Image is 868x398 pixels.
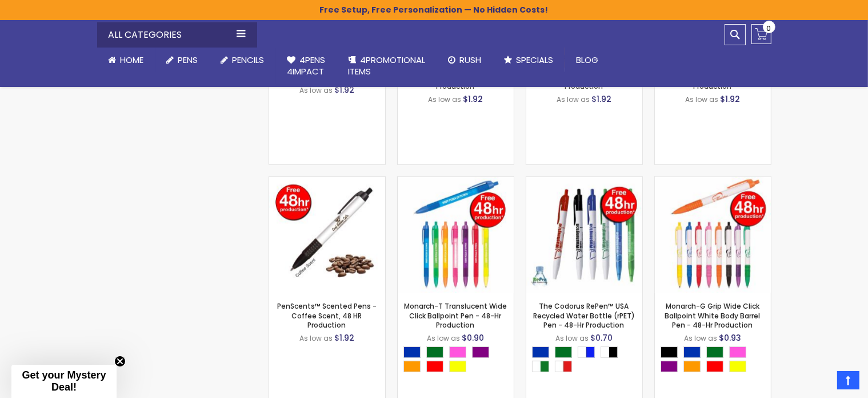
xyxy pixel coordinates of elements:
a: 4PROMOTIONALITEMS [337,48,437,85]
div: Blue [532,346,549,358]
span: Pencils [233,54,265,66]
a: Blog [565,48,610,73]
div: Black [661,346,678,358]
a: PenScents™ Scented Pens - Coffee Scent, 48 HR Production [269,176,385,186]
span: As low as [557,94,590,104]
span: $1.92 [334,332,354,344]
div: Green [555,346,572,358]
span: 0 [767,23,771,34]
div: White|Red [555,361,572,372]
div: Get your Mystery Deal!Close teaser [11,365,117,398]
a: Home [97,48,155,73]
div: White|Black [601,346,618,358]
a: Monarch-G Grip Wide Click Ballpoint White Body Barrel Pen - 48-Hr Production [655,176,771,186]
span: $1.92 [720,93,740,105]
span: As low as [684,333,717,343]
button: Close teaser [114,356,126,367]
div: Red [706,361,723,372]
span: Get your Mystery Deal! [22,369,106,393]
div: Orange [403,361,421,372]
a: Pencils [210,48,276,73]
div: Select A Color [403,346,514,375]
span: As low as [427,333,460,343]
div: Purple [661,361,678,372]
img: Monarch-T Translucent Wide Click Ballpoint Pen - 48-Hr Production [398,177,514,293]
a: 0 [751,24,771,44]
span: $0.90 [462,332,484,344]
div: Pink [729,346,746,358]
span: As low as [299,85,333,95]
span: $0.93 [719,332,741,344]
a: 4Pens4impact [276,48,337,85]
div: Pink [449,346,466,358]
a: The Codorus RePen™ USA Recycled Water Bottle (rPET) Pen - 48-Hr Production [526,176,642,186]
div: Purple [472,346,489,358]
span: As low as [299,333,333,343]
span: Rush [460,54,482,66]
span: $1.92 [334,84,354,96]
div: Blue [403,346,421,358]
div: Select A Color [661,346,771,375]
span: As low as [685,94,718,104]
a: Monarch-T Translucent Wide Click Ballpoint Pen - 48-Hr Production [404,301,507,329]
a: Monarch-G Grip Wide Click Ballpoint White Body Barrel Pen - 48-Hr Production [665,301,761,329]
div: White|Green [532,361,549,372]
span: 4Pens 4impact [287,54,326,77]
span: Specials [517,54,554,66]
div: All Categories [97,22,257,48]
a: Top [837,371,859,389]
span: $0.70 [590,332,613,344]
a: The Codorus RePen™ USA Recycled Water Bottle (rPET) Pen - 48-Hr Production [533,301,635,329]
a: Pens [155,48,210,73]
div: Red [426,361,443,372]
div: Green [706,346,723,358]
div: Blue [683,346,701,358]
a: Monarch-T Translucent Wide Click Ballpoint Pen - 48-Hr Production [398,176,514,186]
span: Home [121,54,144,66]
a: Rush [437,48,493,73]
div: Green [426,346,443,358]
span: $1.92 [591,93,611,105]
div: Yellow [449,361,466,372]
span: As low as [555,333,589,343]
a: Specials [493,48,565,73]
span: As low as [428,94,461,104]
span: 4PROMOTIONAL ITEMS [349,54,426,77]
div: Orange [683,361,701,372]
span: Pens [178,54,198,66]
span: Blog [577,54,599,66]
div: Select A Color [532,346,642,375]
span: $1.92 [463,93,483,105]
a: PenScents™ Scented Pens - Coffee Scent, 48 HR Production [277,301,377,329]
img: The Codorus RePen™ USA Recycled Water Bottle (rPET) Pen - 48-Hr Production [526,177,642,293]
div: Yellow [729,361,746,372]
div: White|Blue [578,346,595,358]
img: PenScents™ Scented Pens - Coffee Scent, 48 HR Production [269,177,385,293]
img: Monarch-G Grip Wide Click Ballpoint White Body Barrel Pen - 48-Hr Production [655,177,771,293]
